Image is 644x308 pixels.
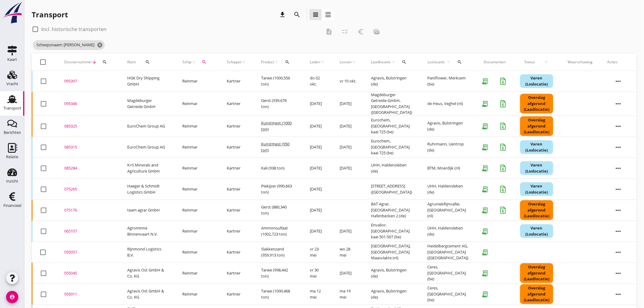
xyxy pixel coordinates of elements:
[41,26,107,32] label: Incl. historische transporten
[220,158,254,179] td: Kartner
[610,181,627,198] i: more_horiz
[175,200,220,221] td: Reinmar
[332,158,364,179] td: [DATE]
[64,186,113,192] div: 075265
[332,221,364,242] td: [DATE]
[254,263,303,284] td: Tarwe (998,442 ton)
[254,284,303,305] td: Tarwe (1000,468 ton)
[92,60,97,65] i: arrow_downward
[4,131,21,135] div: Berichten
[479,225,491,237] i: receipt_long
[364,263,420,284] td: Agravis, Bülstringen (de)
[520,200,553,220] div: Overslag afgerond (Laadlocatie)
[192,60,197,65] i: arrow_upward
[610,223,627,240] i: more_horiz
[64,249,113,255] div: 055057
[520,284,553,304] div: Overslag afgerond (Laadlocatie)
[610,139,627,156] i: more_horiz
[520,182,553,196] div: Varen (Loslocatie)
[6,179,18,183] div: Inzicht
[220,71,254,92] td: Kartner
[364,200,420,221] td: BAT Agrar, [GEOGRAPHIC_DATA] Hafenbecken 2 (de)
[520,59,540,65] span: Status
[120,71,175,92] td: HGK Dry Shipping GmbH
[420,92,476,116] td: de Heus, Veghel (nl)
[64,78,113,84] div: 095397
[420,179,476,200] td: UHH, Haldensleben (de)
[64,59,92,65] span: Dossiernummer
[285,60,290,65] i: search
[420,158,476,179] td: BTM, Moerdijk (nl)
[364,71,420,92] td: Agravis, Bülstringen (de)
[320,60,325,65] i: arrow_upward
[610,118,627,135] i: more_horiz
[120,221,175,242] td: Agrominne Binnenvaart N.V.
[420,221,476,242] td: UHH, Haldensleben (de)
[303,137,332,158] td: [DATE]
[242,60,247,65] i: arrow_upward
[607,59,629,65] div: Acties
[520,140,553,154] div: Varen (Loslocatie)
[127,55,168,69] div: Klant
[568,59,593,65] div: Waarschuwing
[420,137,476,158] td: Ruhrmann, Uentrop (de)
[279,11,286,18] i: download
[303,242,332,263] td: vr 23 mei
[364,284,420,305] td: Agravis, Bülstringen (de)
[220,200,254,221] td: Kartner
[175,71,220,92] td: Reinmar
[610,73,627,90] i: more_horiz
[420,116,476,137] td: Agravis, Bülstringen (de)
[364,221,420,242] td: Envalior, [GEOGRAPHIC_DATA] kaai 501-507 (be)
[64,101,113,107] div: 095346
[64,270,113,276] div: 055045
[120,200,175,221] td: team agrar GmbH
[175,284,220,305] td: Reinmar
[6,291,18,303] i: account_circle
[610,95,627,112] i: more_horiz
[303,221,332,242] td: [DATE]
[3,106,21,110] div: Transport
[520,94,553,114] div: Overslag afgerond (Laadlocatie)
[1,2,23,24] img: logo-small.a267ee39.svg
[254,221,303,242] td: Ammonsulfaat (1002,723 ton)
[352,60,356,65] i: arrow_upward
[310,59,320,65] span: Laden
[332,92,364,116] td: [DATE]
[6,155,18,159] div: Relatie
[303,71,332,92] td: do 02 okt.
[479,120,491,132] i: receipt_long
[293,11,301,18] i: search
[64,165,113,171] div: 085284
[120,242,175,263] td: Rijnmond Logistics B.V.
[175,221,220,242] td: Reinmar
[332,116,364,137] td: [DATE]
[303,179,332,200] td: [DATE]
[303,200,332,221] td: [DATE]
[303,263,332,284] td: vr 30 mei
[520,116,553,136] div: Overslag afgerond (Laadlocatie)
[220,92,254,116] td: Kartner
[427,59,445,65] span: Loslocatie
[479,141,491,153] i: receipt_long
[391,60,396,65] i: arrow_upward
[484,59,506,65] div: Documenten
[175,116,220,137] td: Reinmar
[220,179,254,200] td: Kartner
[457,60,462,65] i: search
[479,288,491,300] i: receipt_long
[312,11,319,18] i: view_headline
[479,98,491,110] i: receipt_long
[120,137,175,158] td: EuroChem Group AG
[332,71,364,92] td: vr 10 okt.
[479,75,491,87] i: receipt_long
[120,179,175,200] td: Haeger & Schmidt Logistics GmbH
[120,92,175,116] td: Magdeburger Getreide GmbH
[220,263,254,284] td: Kartner
[479,204,491,216] i: receipt_long
[120,263,175,284] td: Agravis Ost GmbH & Co. KG
[364,116,420,137] td: Eurochem, [GEOGRAPHIC_DATA] kaai 725 (be)
[610,160,627,177] i: more_horiz
[261,59,275,65] span: Product
[364,242,420,263] td: [GEOGRAPHIC_DATA], [GEOGRAPHIC_DATA] Maasvlakte (nl)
